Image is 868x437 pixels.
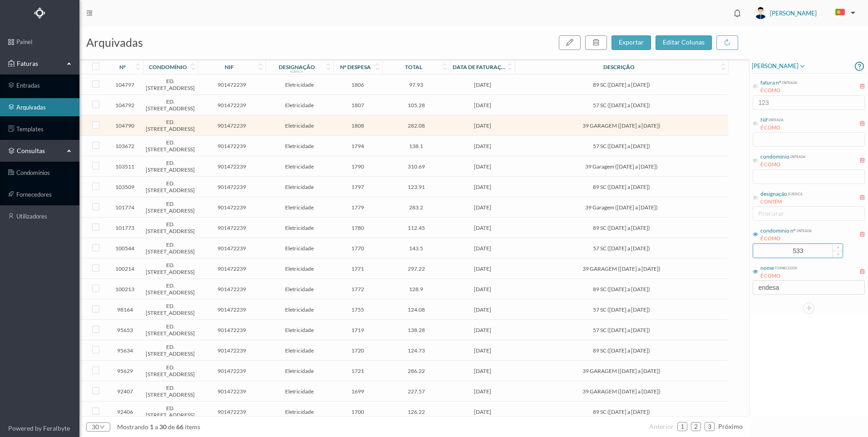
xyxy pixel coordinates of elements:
[268,143,331,149] span: Eletricidade
[200,204,263,211] span: 901472239
[335,408,380,415] span: 1700
[517,224,725,231] span: 89 SC ([DATE] a [DATE])
[158,423,168,431] span: 30
[385,388,448,395] span: 227.57
[517,306,725,313] span: 57 SC ([DATE] a [DATE])
[109,163,141,170] span: 103511
[828,5,859,20] button: PT
[109,204,141,211] span: 101774
[335,204,380,211] span: 1779
[718,419,743,434] li: Página Seguinte
[335,163,380,170] span: 1790
[200,347,263,354] span: 901472239
[200,184,263,190] span: 901472239
[109,81,141,88] span: 104797
[17,146,62,155] span: consultas
[452,347,513,354] span: [DATE]
[109,245,141,252] span: 100544
[145,343,195,357] span: ED. [STREET_ADDRESS]
[385,143,448,149] span: 138.1
[517,408,725,415] span: 89 SC ([DATE] a [DATE])
[185,423,200,431] span: items
[86,10,93,16] i: icon: menu-fold
[109,224,141,231] span: 101773
[200,81,263,88] span: 901472239
[145,323,195,337] span: ED. [STREET_ADDRESS]
[731,7,743,19] i: icon: bell
[145,241,195,255] span: ED. [STREET_ADDRESS]
[335,245,380,252] span: 1770
[452,367,513,374] span: [DATE]
[517,327,725,333] span: 57 SC ([DATE] a [DATE])
[755,7,767,19] img: user_titan3.af2715ee.jpg
[678,420,687,433] a: 1
[200,122,263,129] span: 901472239
[145,139,195,153] span: ED. [STREET_ADDRESS]
[774,264,797,271] div: fornecedor
[335,143,380,149] span: 1794
[796,227,812,233] div: entrada
[760,190,787,198] div: designação
[335,122,380,129] span: 1808
[109,408,141,415] span: 92406
[517,265,725,272] span: 39 GARAGEM ([DATE] a [DATE])
[268,163,331,170] span: Eletricidade
[649,419,674,434] li: Página Anterior
[200,143,263,149] span: 901472239
[452,265,513,272] span: [DATE]
[517,286,725,293] span: 89 SC ([DATE] a [DATE])
[145,364,195,377] span: ED. [STREET_ADDRESS]
[452,204,513,211] span: [DATE]
[145,200,195,214] span: ED. [STREET_ADDRESS]
[145,221,195,234] span: ED. [STREET_ADDRESS]
[760,153,789,161] div: condomínio
[517,102,725,109] span: 57 SC ([DATE] a [DATE])
[148,423,155,431] span: 1
[452,408,513,415] span: [DATE]
[335,265,380,272] span: 1771
[385,81,448,88] span: 97.93
[452,286,513,293] span: [DATE]
[760,272,797,280] div: É COMO
[385,327,448,333] span: 138.28
[385,184,448,190] span: 123.91
[268,388,331,395] span: Eletricidade
[452,245,513,252] span: [DATE]
[833,251,843,258] span: Decrease Value
[760,227,796,235] div: condomínio nº
[268,204,331,211] span: Eletricidade
[718,422,743,430] span: próximo
[760,235,812,243] div: É COMO
[200,245,263,252] span: 901472239
[452,122,513,129] span: [DATE]
[340,64,371,70] div: nº despesa
[200,367,263,374] span: 901472239
[335,184,380,190] span: 1797
[837,246,840,249] i: icon: up
[335,327,380,333] span: 1719
[517,204,725,211] span: 39 Garagem ([DATE] a [DATE])
[452,306,513,313] span: [DATE]
[175,423,185,431] span: 66
[279,64,315,70] div: designação
[109,388,141,395] span: 92407
[268,265,331,272] span: Eletricidade
[145,98,195,112] span: ED. [STREET_ADDRESS]
[385,306,448,313] span: 124.08
[145,262,195,275] span: ED. [STREET_ADDRESS]
[691,422,701,431] li: 2
[452,81,513,88] span: [DATE]
[268,327,331,333] span: Eletricidade
[268,184,331,190] span: Eletricidade
[452,163,513,170] span: [DATE]
[705,420,714,433] a: 3
[752,61,806,72] span: [PERSON_NAME]
[109,184,141,190] span: 103509
[760,116,768,124] div: Nif
[200,327,263,333] span: 901472239
[335,102,380,109] span: 1807
[760,79,781,87] div: fatura nº
[335,286,380,293] span: 1772
[109,143,141,149] span: 103672
[109,347,141,354] span: 95634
